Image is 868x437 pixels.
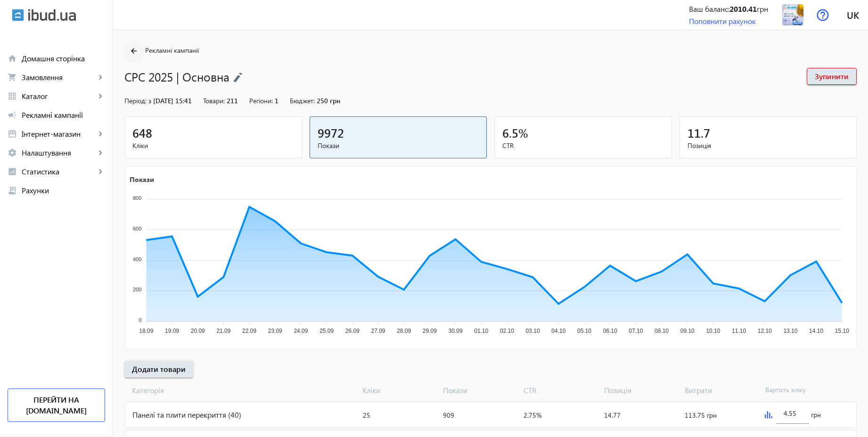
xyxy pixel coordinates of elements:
span: 11.7 [688,125,710,140]
span: CTR [520,385,600,396]
tspan: 30.09 [449,328,463,334]
img: ibud_text.svg [28,9,76,21]
span: Регіони: [249,96,273,105]
span: 909 [443,411,454,420]
mat-icon: home [8,54,17,63]
div: Панелі та плити перекриття (40) [125,402,359,428]
span: Статистика [22,167,96,176]
tspan: 28.09 [397,328,411,334]
tspan: 11.10 [732,328,746,334]
tspan: 23.09 [268,328,282,334]
span: 113.75 грн [685,411,717,420]
button: Додати товари [124,361,193,378]
tspan: 25.09 [319,328,334,334]
span: 25 [363,411,370,420]
tspan: 10.10 [706,328,720,334]
span: Витрати [681,385,762,396]
span: Рекламні кампанії [22,110,105,120]
span: Покази [318,141,479,150]
tspan: 29.09 [423,328,437,334]
img: graph.svg [765,411,772,419]
tspan: 400 [133,256,141,262]
tspan: 15.10 [835,328,849,334]
span: Налаштування [22,148,96,157]
span: 250 грн [317,96,340,105]
span: Зупинити [815,71,849,82]
span: Рекламні кампанії [145,46,199,55]
tspan: 600 [133,226,141,231]
tspan: 21.09 [216,328,230,334]
span: 9972 [318,125,344,140]
span: Позиція [600,385,681,396]
img: ibud.svg [12,9,24,21]
tspan: 24.09 [294,328,308,334]
span: Домашня сторінка [22,54,105,63]
mat-icon: keyboard_arrow_right [96,91,105,101]
span: Кліки [132,141,294,150]
span: 211 [227,96,238,105]
tspan: 07.10 [629,328,643,334]
tspan: 13.10 [783,328,797,334]
span: Товари: [203,96,225,105]
tspan: 22.09 [242,328,256,334]
tspan: 08.10 [655,328,669,334]
img: help.svg [817,9,829,21]
tspan: 02.10 [500,328,514,334]
span: Категорія [124,385,359,396]
tspan: 04.10 [551,328,565,334]
tspan: 18.09 [139,328,153,334]
span: 6.5 [502,125,518,140]
tspan: 09.10 [680,328,695,334]
tspan: 19.09 [165,328,179,334]
a: Поповнити рахунок [689,16,756,26]
tspan: 200 [133,287,141,292]
tspan: 26.09 [345,328,360,334]
tspan: 06.10 [603,328,617,334]
a: Перейти на [DOMAIN_NAME] [8,388,105,422]
text: Покази [130,174,154,183]
span: 1 [275,96,278,105]
span: Бюджет: [290,96,315,105]
mat-icon: analytics [8,167,17,176]
span: Інтернет-магазин [22,129,96,139]
mat-icon: arrow_back [128,45,140,57]
tspan: 0 [139,317,141,323]
tspan: 27.09 [371,328,385,334]
mat-icon: receipt_long [8,186,17,195]
mat-icon: keyboard_arrow_right [96,73,105,82]
img: 5dea23dda958a4519-activen_200x200.jpg [782,4,803,25]
mat-icon: grid_view [8,91,17,101]
span: Каталог [22,91,96,101]
span: 648 [132,125,152,140]
span: грн [811,410,821,420]
b: 2010.41 [729,4,757,14]
span: Період: з [124,96,151,105]
span: Позиція [688,141,849,150]
span: Вартість кліку [762,385,842,396]
mat-icon: campaign [8,110,17,120]
span: uk [847,9,859,21]
mat-icon: storefront [8,129,17,139]
h1: CPC 2025 | Основна [124,68,797,85]
span: Кліки [359,385,439,396]
span: [DATE] 15:41 [153,96,192,105]
span: CTR [502,141,664,150]
mat-icon: keyboard_arrow_right [96,148,105,157]
tspan: 01.10 [474,328,488,334]
tspan: 05.10 [577,328,591,334]
span: Додати товари [132,364,186,374]
tspan: 20.09 [191,328,205,334]
tspan: 800 [133,195,141,201]
tspan: 12.10 [758,328,772,334]
span: Покази [439,385,520,396]
div: Ваш баланс: грн [689,4,768,14]
span: % [518,125,528,140]
button: Зупинити [807,68,857,85]
mat-icon: keyboard_arrow_right [96,167,105,176]
mat-icon: keyboard_arrow_right [96,129,105,139]
span: 14.77 [604,411,621,420]
tspan: 14.10 [809,328,823,334]
span: 2.75% [524,411,541,420]
span: Замовлення [22,73,96,82]
mat-icon: shopping_cart [8,73,17,82]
